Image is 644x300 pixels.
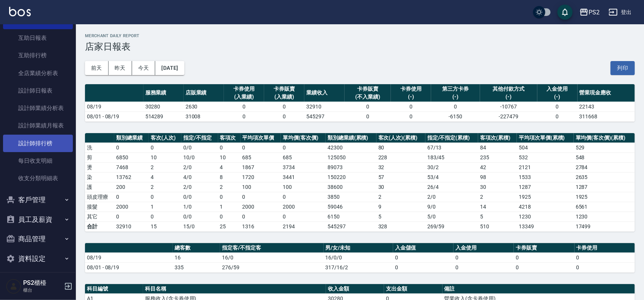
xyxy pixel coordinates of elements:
[478,182,517,192] td: 30
[482,85,535,93] div: 其他付款方式
[578,102,635,112] td: 22143
[281,192,326,202] td: 0
[173,253,220,262] td: 16
[3,29,73,47] a: 互助日報表
[574,143,635,152] td: 529
[181,182,218,192] td: 2 / 0
[241,143,281,152] td: 0
[241,172,281,182] td: 1720
[241,202,281,212] td: 2000
[281,182,326,192] td: 100
[539,93,576,101] div: (-)
[433,93,478,101] div: (-)
[85,143,114,152] td: 洗
[376,152,425,162] td: 228
[173,243,220,253] th: 總客數
[3,229,73,249] button: 商品管理
[114,221,149,231] td: 32910
[376,143,425,152] td: 80
[425,221,478,231] td: 269/59
[391,112,431,121] td: 0
[85,262,173,272] td: 08/01 - 08/19
[324,262,393,272] td: 317/16/2
[574,172,635,182] td: 2635
[181,202,218,212] td: 1 / 0
[3,117,73,134] a: 設計師業績月報表
[85,33,635,38] h2: Merchant Daily Report
[184,112,224,121] td: 31008
[574,182,635,192] td: 1287
[576,5,603,20] button: PS2
[226,93,262,101] div: (入業績)
[149,192,181,202] td: 0
[218,212,241,221] td: 0
[376,202,425,212] td: 9
[181,133,218,143] th: 指定/不指定
[3,152,73,170] a: 每日收支明細
[578,84,635,102] th: 營業現金應收
[480,112,537,121] td: -227479
[478,143,517,152] td: 84
[326,133,376,143] th: 類別總業績(累積)
[218,192,241,202] td: 0
[589,8,600,17] div: PS2
[376,192,425,202] td: 2
[218,202,241,212] td: 1
[517,221,574,231] td: 13349
[478,212,517,221] td: 5
[266,85,302,93] div: 卡券販賣
[149,143,181,152] td: 0
[114,162,149,172] td: 7468
[376,162,425,172] td: 32
[376,182,425,192] td: 30
[3,249,73,269] button: 資料設定
[433,85,478,93] div: 第三方卡券
[181,212,218,221] td: 0 / 0
[114,133,149,143] th: 類別總業績
[149,202,181,212] td: 1
[393,253,453,262] td: 0
[218,143,241,152] td: 0
[114,212,149,221] td: 0
[181,221,218,231] td: 15/0
[304,84,345,102] th: 業績收入
[478,133,517,143] th: 客項次(累積)
[132,61,156,75] button: 今天
[304,102,345,112] td: 32910
[281,143,326,152] td: 0
[326,284,384,294] th: 收入金額
[241,152,281,162] td: 685
[480,102,537,112] td: -10767
[611,61,635,75] button: 列印
[326,221,376,231] td: 545297
[114,152,149,162] td: 6850
[326,182,376,192] td: 38600
[557,5,573,20] button: save
[517,162,574,172] td: 2121
[482,93,535,101] div: (-)
[264,102,304,112] td: 0
[326,202,376,212] td: 59046
[224,112,264,121] td: 0
[324,253,393,262] td: 16/0/0
[431,102,480,112] td: 0
[3,170,73,187] a: 收支分類明細表
[425,192,478,202] td: 2 / 0
[281,212,326,221] td: 0
[143,284,326,294] th: 科目名稱
[574,202,635,212] td: 6561
[281,162,326,172] td: 3734
[149,162,181,172] td: 2
[241,192,281,202] td: 0
[425,212,478,221] td: 5 / 0
[453,243,514,253] th: 入金使用
[425,182,478,192] td: 26 / 4
[517,133,574,143] th: 平均項次單價(累積)
[324,243,393,253] th: 男/女/未知
[241,221,281,231] td: 1316
[575,243,635,253] th: 卡券使用
[326,143,376,152] td: 42300
[85,152,114,162] td: 剪
[155,61,184,75] button: [DATE]
[6,279,21,294] img: Person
